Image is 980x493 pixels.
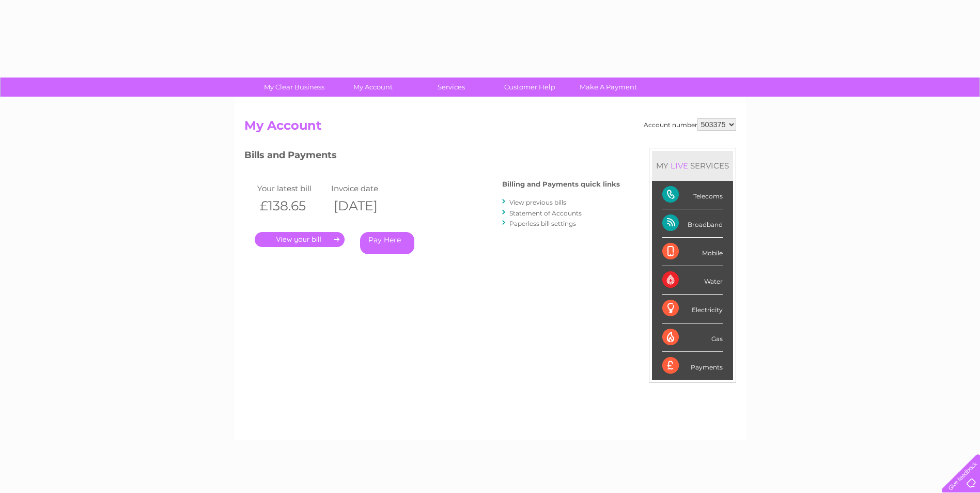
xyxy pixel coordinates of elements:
a: Customer Help [487,78,572,97]
div: Electricity [662,295,723,323]
th: [DATE] [329,195,403,217]
h2: My Account [244,118,736,138]
a: . [255,232,345,247]
div: Water [662,266,723,295]
div: Account number [644,118,736,131]
h3: Bills and Payments [244,148,620,166]
div: MY SERVICES [652,151,733,180]
a: View previous bills [509,198,566,206]
h4: Billing and Payments quick links [502,180,620,188]
div: Gas [662,323,723,352]
a: Paperless bill settings [509,220,576,227]
th: £138.65 [255,195,329,217]
a: My Account [330,78,415,97]
div: Mobile [662,238,723,266]
a: My Clear Business [252,78,337,97]
div: LIVE [668,161,690,171]
a: Statement of Accounts [509,209,582,217]
a: Services [409,78,494,97]
div: Telecoms [662,181,723,209]
div: Broadband [662,209,723,238]
td: Invoice date [329,181,403,195]
a: Pay Here [360,232,414,254]
td: Your latest bill [255,181,329,195]
div: Payments [662,352,723,380]
a: Make A Payment [566,78,651,97]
